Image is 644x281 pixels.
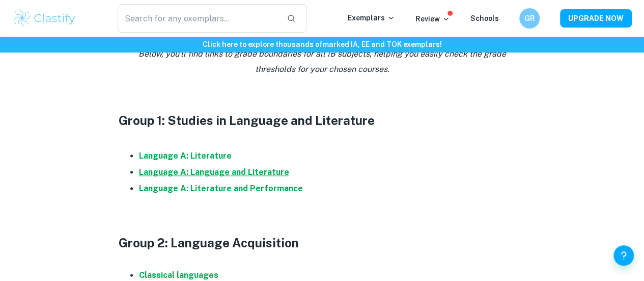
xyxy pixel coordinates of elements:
button: Help and Feedback [613,245,634,266]
button: GR [519,8,540,29]
button: UPGRADE NOW [560,9,632,28]
img: Clastify logo [12,8,77,29]
h3: Group 2: Language Acquisition [119,234,526,252]
a: Classical languages [139,270,218,280]
a: Language A: Language and Literature [139,167,289,177]
a: Schools [470,14,499,22]
p: Review [415,13,450,24]
h3: Group 1: Studies in Language and Literature [119,111,526,130]
p: Exemplars [348,12,395,23]
input: Search for any exemplars... [118,4,278,33]
h6: Click here to explore thousands of marked IA, EE and TOK exemplars ! [2,39,642,50]
a: Language A: Literature and Performance [139,184,303,193]
h6: GR [524,13,536,24]
a: Language A: Literature [139,151,232,161]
